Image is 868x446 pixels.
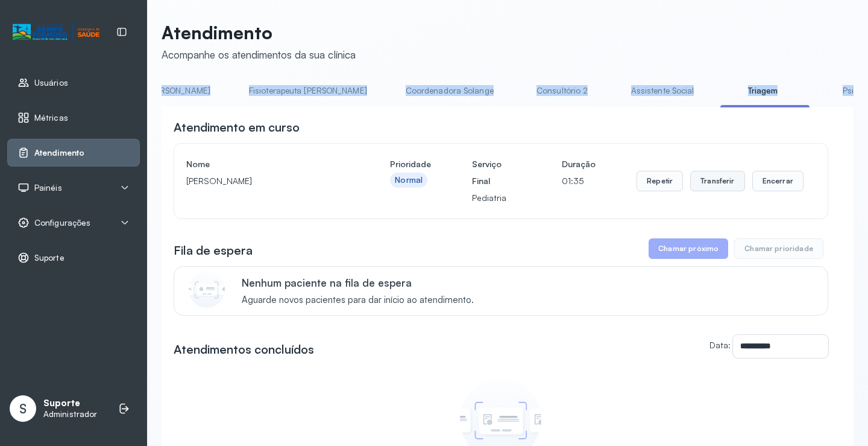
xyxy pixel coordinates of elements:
h4: Prioridade [390,156,431,173]
span: Configurações [34,218,90,228]
span: Aguarde novos pacientes para dar início ao atendimento. [242,295,474,306]
p: [PERSON_NAME] [186,173,349,190]
p: 01:35 [562,173,596,190]
a: Fisioterapeuta [PERSON_NAME] [237,81,379,101]
button: Transferir [690,171,745,191]
span: Painéis [34,183,62,193]
p: Suporte [43,398,97,409]
p: Pediatria [472,190,521,206]
h4: Duração [562,156,596,173]
a: Atendimento [17,147,130,159]
label: Data: [709,340,731,350]
a: Consultório 2 [520,81,605,101]
h3: Fila de espera [174,242,253,259]
p: Nenhum paciente na fila de espera [242,276,474,289]
div: Normal [395,175,423,185]
span: Métricas [34,113,68,123]
h4: Nome [186,156,349,173]
a: Coordenadora Solange [394,81,506,101]
a: Triagem [720,81,805,101]
h4: Serviço Final [472,156,521,190]
span: Suporte [34,253,64,263]
button: Chamar prioridade [734,238,823,259]
button: Chamar próximo [649,238,728,259]
button: Repetir [637,171,683,191]
a: Assistente Social [619,81,706,101]
h3: Atendimento em curso [174,119,300,136]
div: Acompanhe os atendimentos da sua clínica [162,48,356,61]
p: Administrador [43,409,97,419]
button: Encerrar [752,171,804,191]
a: Usuários [17,77,130,89]
a: Métricas [17,112,130,124]
span: Usuários [34,78,68,88]
img: Imagem de CalloutCard [189,272,225,308]
img: Logotipo do estabelecimento [13,22,99,42]
h3: Atendimentos concluídos [174,341,314,358]
p: Atendimento [162,22,356,43]
span: Atendimento [34,148,84,158]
